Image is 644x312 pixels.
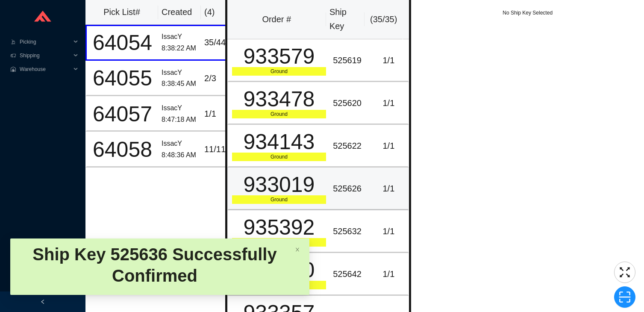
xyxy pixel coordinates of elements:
button: scan [614,286,635,308]
div: Ground [232,238,326,247]
div: 11 / 11 [204,142,230,156]
div: 934143 [232,131,326,153]
div: Ground [232,67,326,76]
div: 933579 [232,46,326,67]
div: 64054 [90,32,155,53]
div: 64055 [90,68,155,89]
button: fullscreen [614,262,635,283]
div: 935392 [232,217,326,238]
div: ( 4 ) [204,5,232,19]
span: Warehouse [20,62,71,76]
div: ( 35 / 35 ) [368,12,400,26]
div: 933478 [232,88,326,110]
div: IssacY [162,103,197,114]
div: No Ship Key Selected [411,9,644,17]
div: 64057 [90,103,155,125]
div: IssacY [162,67,197,79]
div: 1 / 1 [373,224,404,238]
div: 525620 [333,96,366,110]
div: Ground [232,195,326,204]
div: 8:38:22 AM [162,43,197,54]
div: 64058 [90,139,155,160]
div: 525632 [333,224,366,238]
div: 525626 [333,182,366,196]
div: 8:47:18 AM [162,114,197,126]
div: 8:48:36 AM [162,150,197,161]
span: Picking [20,35,71,49]
div: Ship Key 525636 Successfully Confirmed [17,244,292,286]
div: 2 / 3 [204,71,230,85]
div: 525619 [333,53,366,68]
span: Shipping [20,49,71,62]
span: close [295,247,300,252]
div: 525622 [333,139,366,153]
div: 1 / 1 [373,267,404,281]
div: 525642 [333,267,366,281]
span: scan [615,291,635,303]
div: IssacY [162,31,197,43]
div: 8:38:45 AM [162,78,197,90]
span: fullscreen [615,266,635,279]
div: 1 / 1 [373,53,404,68]
div: IssacY [162,138,197,150]
div: 1 / 1 [373,96,404,110]
div: 1 / 1 [204,107,230,121]
div: Ground [232,110,326,118]
div: 35 / 44 [204,35,230,50]
div: 933019 [232,174,326,195]
div: 1 / 1 [373,182,404,196]
div: 1 / 1 [373,139,404,153]
div: Ground [232,153,326,161]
